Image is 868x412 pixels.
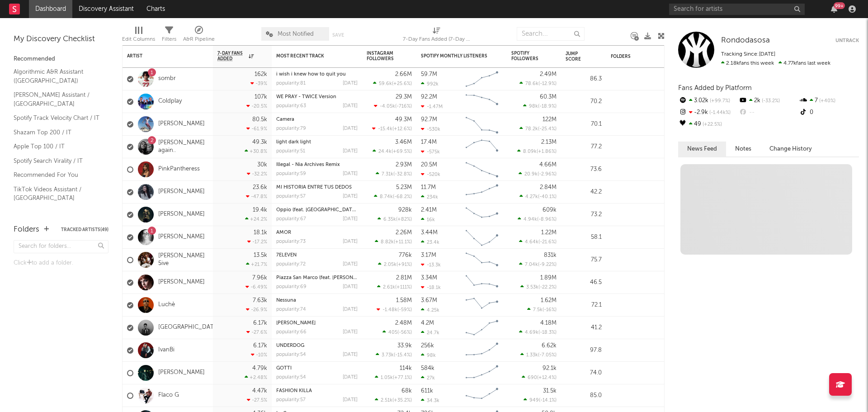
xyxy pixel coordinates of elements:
a: [PERSON_NAME] [276,321,316,326]
a: [PERSON_NAME] 5ive [158,252,208,268]
div: AMOR [276,230,358,235]
div: ( ) [523,103,557,109]
div: ( ) [375,239,412,245]
span: 4.94k [524,217,537,222]
span: +91 % [398,262,410,267]
div: Jump Score [566,51,588,62]
div: 46.5 [566,277,602,288]
svg: Chart title [462,113,502,136]
span: -8.96 % [538,217,555,222]
span: -22.2 % [540,285,555,290]
span: 98k [529,104,538,109]
div: 49.3k [252,139,267,145]
span: Tracking Since: [DATE] [721,52,775,57]
div: ( ) [376,171,412,177]
div: Spotify Followers [511,51,543,62]
div: 122M [542,117,557,123]
div: 49 [678,118,738,130]
span: -12.9 % [540,81,555,86]
span: 7.31k [382,172,393,177]
span: 6.35k [383,217,396,222]
a: Apple Top 100 / IT [14,142,99,152]
svg: Chart title [462,158,502,181]
div: 2.84M [540,185,557,190]
div: -17.2 % [247,239,267,245]
div: 2.41M [421,207,437,213]
div: 60.3M [540,94,557,100]
div: Filters [162,34,176,45]
span: -56 % [399,330,410,335]
div: 3.02k [678,95,738,107]
span: -15.4k [378,127,392,132]
a: Rondodasosa [721,36,770,45]
div: 17.4M [421,139,437,145]
div: ( ) [373,81,412,86]
div: 831k [544,252,557,258]
svg: Chart title [462,181,502,204]
span: -716 % [396,104,410,109]
div: Recommended [14,54,108,65]
div: WE PRAY - TWICE Version [276,95,358,99]
div: 256k [421,343,434,349]
a: [PERSON_NAME] again.. [158,139,208,155]
span: Fans Added by Platform [678,85,752,91]
div: Edit Columns [122,23,155,49]
div: popularity: 74 [276,307,306,312]
div: ( ) [517,148,557,154]
span: -16 % [544,308,555,313]
span: 8.74k [380,194,393,199]
div: 72.1 [566,300,602,311]
div: 776k [399,252,412,258]
div: 7.63k [253,298,267,303]
div: 2.26M [396,230,412,236]
div: 86.3 [566,74,602,85]
div: 162k [255,71,267,77]
div: popularity: 57 [276,194,306,199]
div: +30.8 % [245,148,267,154]
a: 7ELEVEN [276,253,297,258]
div: 1.62M [541,298,557,303]
div: 70.1 [566,119,602,130]
div: ( ) [372,126,412,132]
div: 2.81M [396,275,412,281]
div: 13.5k [254,252,267,258]
div: 49.3M [395,117,412,123]
span: 3.53k [526,285,538,290]
div: 16k [421,217,435,223]
div: [DATE] [343,217,358,222]
span: 4.27k [525,194,538,199]
input: Search... [517,27,585,41]
div: 2.66M [395,71,412,77]
a: [PERSON_NAME] [158,369,205,377]
div: ( ) [519,126,557,132]
div: [DATE] [343,194,358,199]
div: UNDERDOG [276,343,358,348]
span: +40 % [818,99,835,104]
button: News Feed [678,142,726,156]
div: 4.66M [539,162,557,168]
div: 7ELEVEN [276,253,358,258]
div: 2.93M [396,162,412,168]
div: popularity: 72 [276,262,306,267]
div: -18.1k [421,284,441,290]
div: -2.9k [678,107,738,118]
div: 4.18M [540,320,557,326]
div: [DATE] [343,262,358,267]
div: ( ) [519,194,557,199]
div: 23.6k [253,185,267,190]
div: ( ) [519,171,557,177]
div: 107k [255,94,267,100]
a: UNDERDOG [276,343,304,348]
button: Notes [726,142,760,156]
div: 33.9k [397,343,412,349]
span: 78.2k [525,127,538,132]
div: A&R Pipeline [183,23,215,49]
div: 7-Day Fans Added (7-Day Fans Added) [403,34,471,45]
svg: Chart title [462,204,502,226]
div: 41.2 [566,322,602,333]
input: Search for folders... [14,240,108,253]
span: 4.69k [525,330,538,335]
div: 3.44M [421,230,438,236]
span: +1.86 % [538,149,555,154]
div: 928k [398,207,412,213]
